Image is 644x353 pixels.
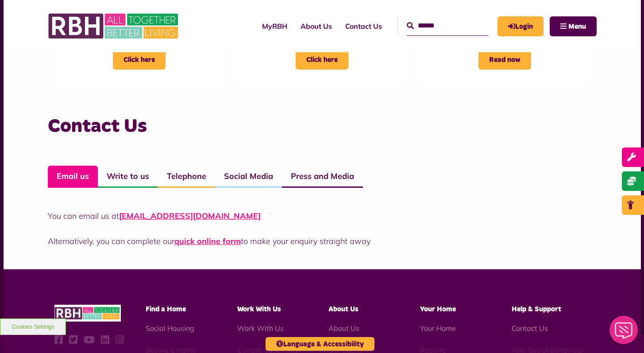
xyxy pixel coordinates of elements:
[146,306,186,313] span: Find a Home
[48,166,98,188] a: Email us
[266,337,374,351] button: Language & Accessibility
[328,306,359,313] span: About Us
[282,166,363,188] a: Press and Media
[550,16,597,36] button: Navigation
[255,14,294,38] a: MyRBH
[146,324,194,333] a: Social Housing - open in a new tab
[54,305,121,322] img: RBH
[512,324,548,333] a: Contact Us
[237,306,281,313] span: Work With Us
[48,210,597,222] p: You can email us at
[512,306,561,313] span: Help & Support
[339,14,389,38] a: Contact Us
[113,50,166,70] span: Click here
[48,114,597,139] h3: Contact Us
[119,211,261,221] a: [EMAIL_ADDRESS][DOMAIN_NAME]
[420,324,456,333] a: Your Home
[407,16,489,35] input: Search
[497,16,544,36] a: MyRBH
[568,23,586,30] span: Menu
[48,9,181,43] img: RBH
[48,235,597,247] p: Alternatively, you can complete our to make your enquiry straight away
[296,50,348,70] span: Click here
[294,14,339,38] a: About Us
[237,324,284,333] a: Work With Us
[478,50,531,70] span: Read now
[174,236,241,246] a: quick online form
[328,324,359,333] a: About Us
[420,306,456,313] span: Your Home
[604,313,644,353] iframe: Netcall Web Assistant for live chat
[215,166,282,188] a: Social Media
[158,166,215,188] a: Telephone
[98,166,158,188] a: Write to us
